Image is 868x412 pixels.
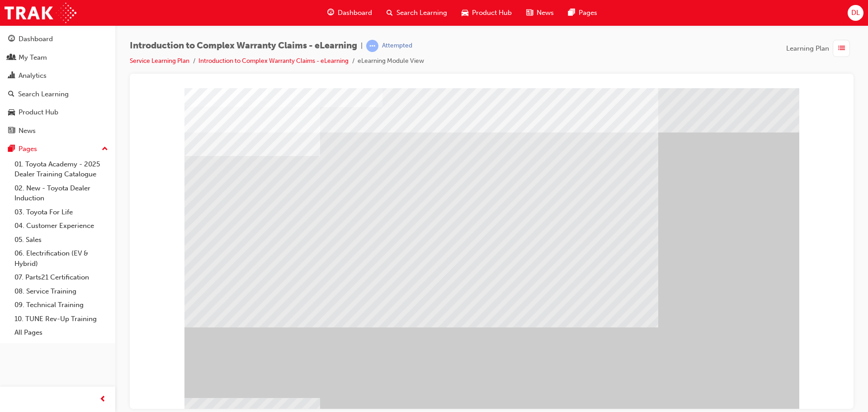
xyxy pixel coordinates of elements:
[11,246,112,270] a: 06. Electrification (EV & Hybrid)
[19,71,47,81] div: Analytics
[851,8,860,18] span: DL
[99,394,106,405] span: prev-icon
[848,5,863,21] button: DL
[568,7,575,19] span: pages-icon
[4,29,112,141] button: DashboardMy TeamAnalyticsSearch LearningProduct HubNews
[11,326,112,340] a: All Pages
[19,52,47,63] div: My Team
[4,49,112,66] a: My Team
[361,41,363,51] span: |
[8,145,15,153] span: pages-icon
[11,181,112,205] a: 02. New - Toyota Dealer Induction
[396,8,447,18] span: Search Learning
[4,141,112,157] button: Pages
[8,35,15,43] span: guage-icon
[472,8,512,18] span: Product Hub
[4,67,112,84] a: Analytics
[786,43,829,54] span: Learning Plan
[19,144,37,154] div: Pages
[5,3,76,23] img: Trak
[198,57,349,65] a: Introduction to Complex Warranty Claims - eLearning
[838,43,845,54] span: list-icon
[11,205,112,219] a: 03. Toyota For Life
[11,298,112,312] a: 09. Technical Training
[18,89,69,99] div: Search Learning
[8,109,15,117] span: car-icon
[11,284,112,298] a: 08. Service Training
[11,157,112,181] a: 01. Toyota Academy - 2025 Dealer Training Catalogue
[561,4,604,22] a: pages-iconPages
[19,34,53,44] div: Dashboard
[4,86,112,103] a: Search Learning
[462,7,468,19] span: car-icon
[519,4,561,22] a: news-iconNews
[320,4,379,22] a: guage-iconDashboard
[379,4,454,22] a: search-iconSearch Learning
[338,8,372,18] span: Dashboard
[4,104,112,121] a: Product Hub
[8,127,15,135] span: news-icon
[327,7,334,19] span: guage-icon
[11,312,112,326] a: 10. TUNE Rev-Up Training
[786,40,854,57] button: Learning Plan
[4,31,112,47] a: Dashboard
[454,4,519,22] a: car-iconProduct Hub
[387,7,393,19] span: search-icon
[19,126,36,136] div: News
[358,56,424,66] li: eLearning Module View
[382,42,412,50] div: Attempted
[366,40,378,52] span: learningRecordVerb_ATTEMPT-icon
[537,8,554,18] span: News
[579,8,597,18] span: Pages
[11,270,112,284] a: 07. Parts21 Certification
[11,233,112,247] a: 05. Sales
[8,90,14,99] span: search-icon
[102,143,108,155] span: up-icon
[130,41,357,51] span: Introduction to Complex Warranty Claims - eLearning
[11,219,112,233] a: 04. Customer Experience
[130,57,189,65] a: Service Learning Plan
[8,72,15,80] span: chart-icon
[4,123,112,139] a: News
[8,54,15,62] span: people-icon
[19,107,58,118] div: Product Hub
[526,7,533,19] span: news-icon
